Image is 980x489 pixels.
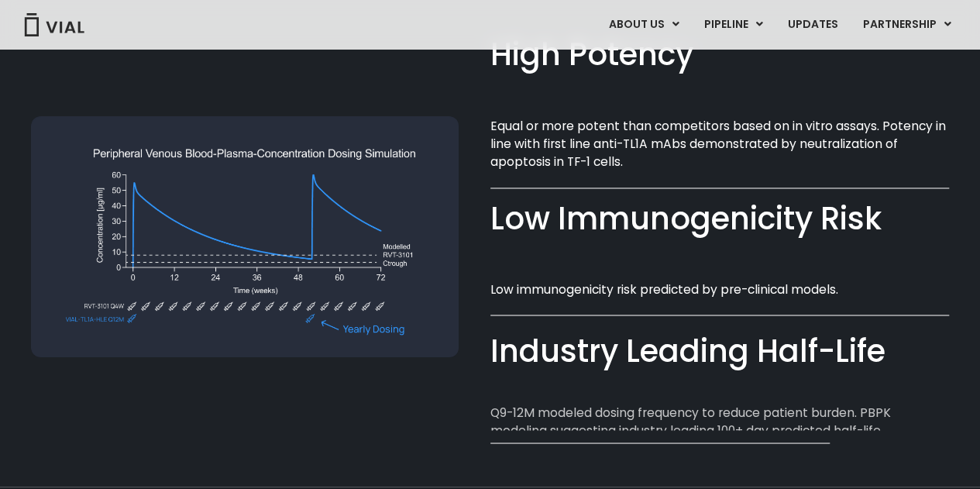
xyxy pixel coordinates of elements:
div: Industry Leading Half-Life​ [490,329,950,374]
a: ABOUT USMenu Toggle [597,12,691,38]
p: Equal or more potent than competitors based on in vitro assays. Potency in line with first line a... [490,117,950,171]
a: PIPELINEMenu Toggle [692,12,775,38]
a: UPDATES [775,12,850,38]
div: High Potency​ [490,33,950,77]
img: Graph showing peripheral venous blood-plasma-concentration dosing simulation [31,116,459,357]
p: Low immunogenicity risk predicted by pre-clinical models.​ [490,281,950,298]
p: Q9-12M modeled dosing frequency to reduce patient burden. PBPK modeling suggesting industry leadi... [490,403,950,439]
a: PARTNERSHIPMenu Toggle [851,12,964,38]
img: Vial Logo [23,13,85,36]
div: Low Immunogenicity Risk​ [490,197,950,241]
